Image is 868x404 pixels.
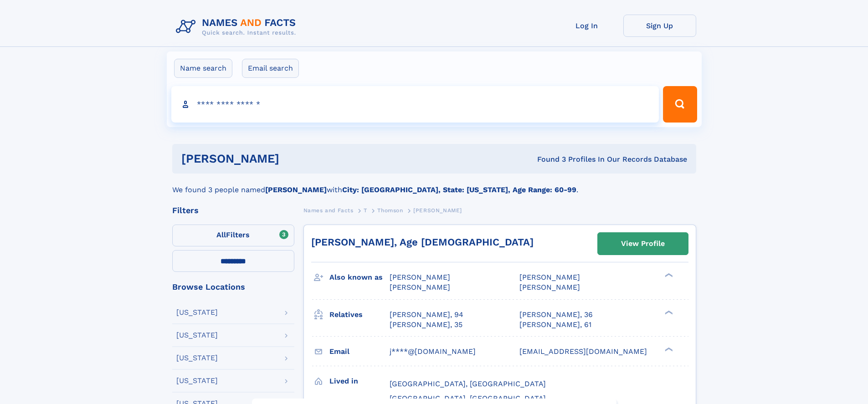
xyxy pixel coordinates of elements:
[663,272,673,278] div: ❯
[172,15,303,39] img: Logo Names and Facts
[390,379,546,388] span: [GEOGRAPHIC_DATA], [GEOGRAPHIC_DATA]
[329,373,390,389] h3: Lived in
[172,174,696,195] div: We found 3 people named with .
[519,283,580,291] span: [PERSON_NAME]
[176,377,218,384] div: [US_STATE]
[172,206,294,215] div: Filters
[663,346,673,352] div: ❯
[303,205,354,216] a: Names and Facts
[216,230,226,239] span: All
[181,153,408,164] h1: [PERSON_NAME]
[519,273,580,281] span: [PERSON_NAME]
[598,233,688,255] a: View Profile
[390,310,463,320] a: [PERSON_NAME], 94
[519,310,593,320] a: [PERSON_NAME], 36
[390,283,450,291] span: [PERSON_NAME]
[242,59,299,78] label: Email search
[174,59,232,78] label: Name search
[176,354,218,362] div: [US_STATE]
[623,15,696,37] a: Sign Up
[390,394,546,403] span: [GEOGRAPHIC_DATA], [GEOGRAPHIC_DATA]
[364,207,367,214] span: T
[176,309,218,316] div: [US_STATE]
[176,332,218,339] div: [US_STATE]
[413,207,462,214] span: [PERSON_NAME]
[171,86,659,123] input: search input
[390,273,450,281] span: [PERSON_NAME]
[550,15,623,37] a: Log In
[377,205,403,216] a: Thomson
[663,86,697,123] button: Search Button
[311,236,534,248] a: [PERSON_NAME], Age [DEMOGRAPHIC_DATA]
[621,233,665,254] div: View Profile
[408,154,687,164] div: Found 3 Profiles In Our Records Database
[265,185,327,194] b: [PERSON_NAME]
[377,207,403,214] span: Thomson
[390,320,462,330] a: [PERSON_NAME], 35
[663,309,673,315] div: ❯
[329,307,390,322] h3: Relatives
[329,270,390,285] h3: Also known as
[329,344,390,359] h3: Email
[172,283,294,291] div: Browse Locations
[519,320,591,330] a: [PERSON_NAME], 61
[342,185,576,194] b: City: [GEOGRAPHIC_DATA], State: [US_STATE], Age Range: 60-99
[364,205,367,216] a: T
[519,347,647,356] span: [EMAIL_ADDRESS][DOMAIN_NAME]
[172,225,294,246] label: Filters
